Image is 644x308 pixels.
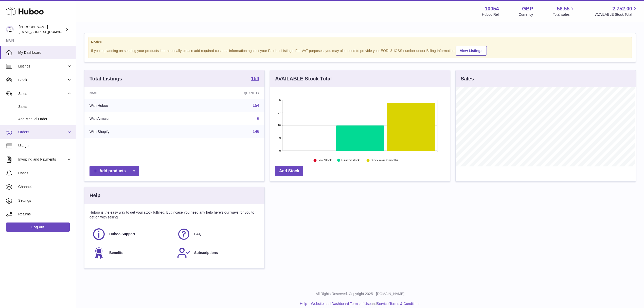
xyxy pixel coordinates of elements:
[278,124,281,127] text: 18
[18,104,72,109] span: Sales
[109,250,123,255] span: Benefits
[92,227,172,241] a: Huboo Support
[18,130,67,134] span: Orders
[311,302,371,306] a: Website and Dashboard Terms of Use
[275,75,332,82] h3: AVAILABLE Stock Total
[557,5,569,12] span: 58.55
[18,64,67,69] span: Listings
[278,111,281,114] text: 27
[18,91,67,96] span: Sales
[84,112,183,125] td: With Amazon
[553,5,575,17] a: 58.55 Total sales
[6,26,14,33] img: internalAdmin-10054@internal.huboo.com
[194,250,218,255] span: Subscriptions
[84,87,183,99] th: Name
[275,166,303,176] a: Add Stock
[251,76,259,82] a: 154
[456,46,487,56] a: View Listings
[18,212,72,217] span: Returns
[19,30,75,34] span: [EMAIL_ADDRESS][DOMAIN_NAME]
[194,232,202,236] span: FAQ
[482,12,499,17] div: Huboo Ref
[278,98,281,101] text: 36
[18,184,72,189] span: Channels
[92,246,172,260] a: Benefits
[595,12,638,17] span: AVAILABLE Stock Total
[109,232,135,236] span: Huboo Support
[91,40,629,45] strong: Notice
[90,166,139,176] a: Add products
[612,5,632,12] span: 2,752.00
[84,125,183,138] td: With Shopify
[18,171,72,176] span: Cases
[279,136,281,140] text: 9
[257,116,259,121] a: 6
[80,292,640,296] p: All Rights Reserved. Copyright 2025 - [DOMAIN_NAME]
[90,75,122,82] h3: Total Listings
[485,5,499,12] strong: 10054
[341,159,360,162] text: Healthy stock
[251,76,259,81] strong: 154
[309,301,420,306] li: and
[318,159,332,162] text: Low Stock
[91,45,629,56] div: If you're planning on sending your products internationally please add required customs informati...
[522,5,533,12] strong: GBP
[90,192,100,199] h3: Help
[6,223,70,232] a: Log out
[84,99,183,112] td: With Huboo
[19,25,64,34] div: [PERSON_NAME]
[595,5,638,17] a: 2,752.00 AVAILABLE Stock Total
[18,143,72,148] span: Usage
[18,198,72,203] span: Settings
[177,227,257,241] a: FAQ
[377,302,420,306] a: Service Terms & Conditions
[253,129,259,134] a: 146
[519,12,533,17] div: Currency
[183,87,264,99] th: Quantity
[18,157,67,162] span: Invoicing and Payments
[300,302,307,306] a: Help
[279,149,281,152] text: 0
[461,75,474,82] h3: Sales
[18,117,72,122] span: Add Manual Order
[253,103,259,108] a: 154
[18,50,72,55] span: My Dashboard
[177,246,257,260] a: Subscriptions
[18,78,67,82] span: Stock
[553,12,575,17] span: Total sales
[90,210,259,220] p: Huboo is the easy way to get your stock fulfilled. But incase you need any help here's our ways f...
[371,159,398,162] text: Stock over 2 months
